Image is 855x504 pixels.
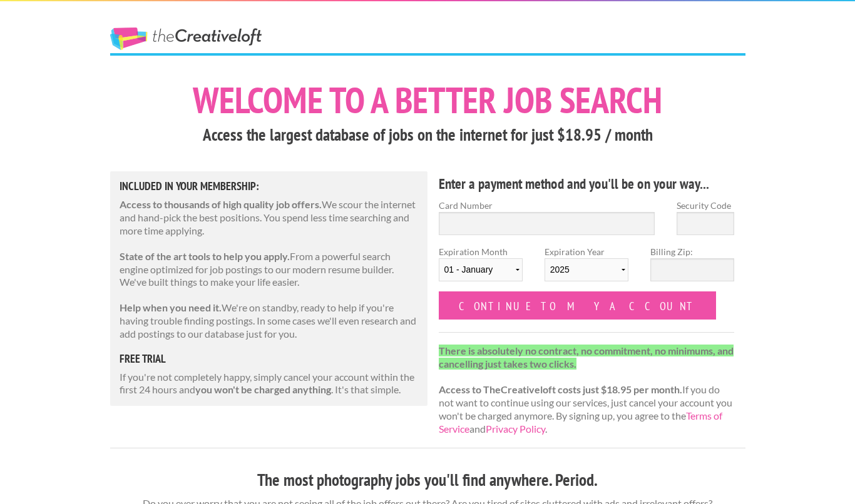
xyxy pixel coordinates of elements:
[677,199,734,212] label: Security Code
[110,28,262,50] a: The Creative Loft
[439,291,717,320] input: Continue to my account
[110,468,745,492] h3: The most photography jobs you'll find anywhere. Period.
[120,250,419,289] p: From a powerful search engine optimized for job postings to our modern resume builder. We've buil...
[439,174,735,194] h4: Enter a payment method and you'll be on your way...
[650,245,734,258] label: Billing Zip:
[120,301,222,313] strong: Help when you need it.
[439,410,722,435] a: Terms of Service
[120,181,419,192] h5: Included in Your Membership:
[120,250,290,262] strong: State of the art tools to help you apply.
[439,245,523,291] label: Expiration Month
[439,383,682,395] strong: Access to TheCreativeloft costs just $18.95 per month.
[486,423,545,435] a: Privacy Policy
[545,258,628,281] select: Expiration Year
[120,198,322,210] strong: Access to thousands of high quality job offers.
[439,345,734,370] strong: There is absolutely no contract, no commitment, no minimums, and cancelling just takes two clicks.
[195,383,331,395] strong: you won't be charged anything
[120,198,419,237] p: We scour the internet and hand-pick the best positions. You spend less time searching and more ti...
[120,301,419,340] p: We're on standby, ready to help if you're having trouble finding postings. In some cases we'll ev...
[120,353,419,365] h5: free trial
[439,258,523,281] select: Expiration Month
[545,245,628,291] label: Expiration Year
[120,371,419,397] p: If you're not completely happy, simply cancel your account within the first 24 hours and . It's t...
[110,82,745,118] h1: Welcome to a better job search
[439,345,735,436] p: If you do not want to continue using our services, just cancel your account you won't be charged ...
[439,199,655,212] label: Card Number
[110,123,745,147] h3: Access the largest database of jobs on the internet for just $18.95 / month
